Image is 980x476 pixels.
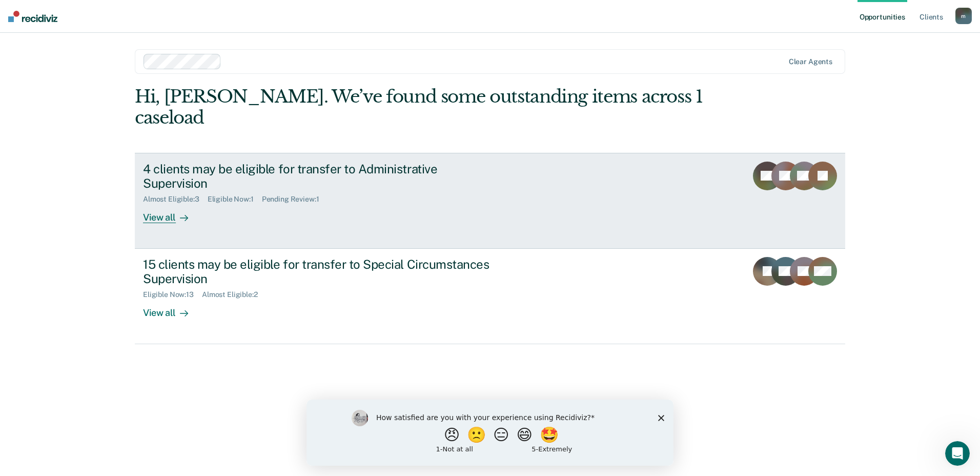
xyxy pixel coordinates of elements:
div: Almost Eligible : 2 [202,290,266,299]
div: Eligible Now : 1 [208,195,262,204]
div: Clear agents [789,57,832,66]
button: m [955,8,972,24]
div: Eligible Now : 13 [143,290,202,299]
div: 15 clients may be eligible for transfer to Special Circumstances Supervision [143,257,503,287]
img: Recidiviz [8,11,57,22]
div: 4 clients may be eligible for transfer to Administrative Supervision [143,162,503,191]
div: View all [143,204,200,224]
div: Almost Eligible : 3 [143,195,208,204]
div: Hi, [PERSON_NAME]. We’ve found some outstanding items across 1 caseload [135,86,703,128]
div: View all [143,299,200,319]
iframe: Intercom live chat [945,441,970,466]
iframe: Survey by Kim from Recidiviz [307,400,673,466]
div: Pending Review : 1 [262,195,328,204]
a: 4 clients may be eligible for transfer to Administrative SupervisionAlmost Eligible:3Eligible Now... [135,153,845,249]
a: 15 clients may be eligible for transfer to Special Circumstances SupervisionEligible Now:13Almost... [135,249,845,344]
